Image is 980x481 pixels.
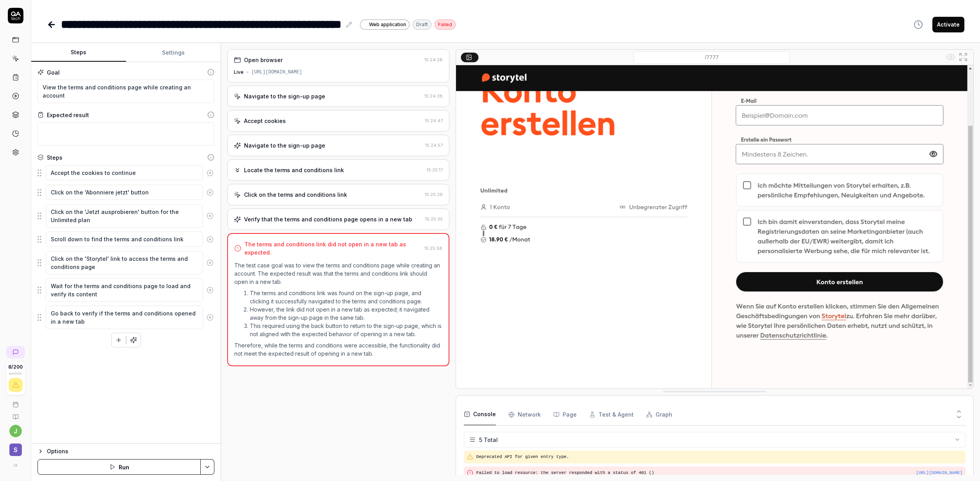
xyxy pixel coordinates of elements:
[37,251,214,275] div: Suggestions
[203,232,217,247] button: Remove step
[250,322,442,338] li: This required using the back button to return to the sign-up page, which is not aligned with the ...
[31,43,126,62] button: Steps
[424,246,442,251] time: 15:25:58
[244,117,286,125] div: Accept cookies
[203,185,217,200] button: Remove step
[47,111,89,119] div: Expected result
[9,425,22,437] button: j
[553,404,577,426] button: Page
[37,459,201,475] button: Run
[932,17,964,32] button: Activate
[244,92,325,100] div: Navigate to the sign-up page
[3,395,28,408] a: Book a call with us
[909,17,928,32] button: View version history
[944,51,957,63] button: Show all interative elements
[589,404,634,426] button: Test & Agent
[476,470,962,476] pre: Failed to load resource: the server responded with a status of 401 ()
[47,68,60,77] div: Goal
[244,215,412,223] div: Verify that the terms and conditions page opens in a new tab
[251,69,302,76] div: [URL][DOMAIN_NAME]
[250,289,442,305] li: The terms and conditions link was found on the sign-up page, and clicking it successfully navigat...
[203,165,217,181] button: Remove step
[425,216,443,222] time: 15:25:35
[425,118,443,123] time: 15:24:47
[413,20,431,30] div: Draft
[425,143,443,148] time: 15:24:57
[957,51,969,63] button: Open in full screen
[244,191,347,199] div: Click on the terms and conditions link
[3,408,28,420] a: Documentation
[47,447,214,456] div: Options
[244,240,421,257] div: The terms and conditions link did not open in a new tab as expected.
[203,208,217,224] button: Remove step
[244,141,325,150] div: Navigate to the sign-up page
[424,93,443,99] time: 15:24:38
[456,65,973,388] img: Screenshot
[646,404,672,426] button: Graph
[37,278,214,302] div: Suggestions
[37,165,214,181] div: Suggestions
[234,69,244,76] div: Live
[9,444,22,456] span: S
[37,447,214,456] button: Options
[3,437,28,458] button: S
[37,204,214,228] div: Suggestions
[424,57,443,62] time: 15:24:28
[126,43,221,62] button: Settings
[203,255,217,271] button: Remove step
[369,21,406,28] span: Web application
[425,192,443,197] time: 15:25:26
[916,470,962,476] button: [URL][DOMAIN_NAME]
[244,166,344,174] div: Locate the terms and conditions link
[37,231,214,248] div: Suggestions
[6,346,25,358] a: New conversation
[47,153,62,162] div: Steps
[244,56,283,64] div: Open browser
[37,184,214,201] div: Suggestions
[464,404,496,426] button: Console
[234,341,442,358] p: Therefore, while the terms and conditions were accessible, the functionality did not meet the exp...
[435,20,456,30] div: Failed
[203,310,217,325] button: Remove step
[476,454,962,460] pre: Deprecated API for given entry type.
[234,261,442,286] p: The test case goal was to view the terms and conditions page while creating an account. The expec...
[427,167,443,173] time: 15:25:17
[37,305,214,330] div: Suggestions
[360,19,410,30] a: Web application
[508,404,541,426] button: Network
[8,365,23,369] span: 8 / 200
[250,305,442,322] li: However, the link did not open in a new tab as expected; it navigated away from the sign-up page ...
[203,282,217,298] button: Remove step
